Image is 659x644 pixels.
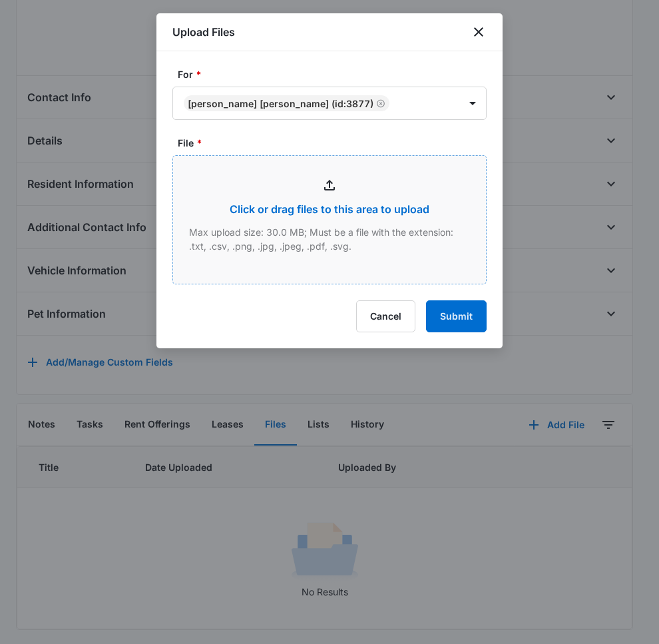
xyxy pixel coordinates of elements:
h1: Upload Files [172,24,235,40]
div: Remove Emily V. Yoselin M. (ID:3877) [373,99,385,108]
button: Cancel [356,300,415,332]
button: close [471,24,487,40]
label: For [178,67,492,81]
div: [PERSON_NAME] [PERSON_NAME] (ID:3877) [188,98,373,109]
label: File [178,136,492,150]
button: Submit [426,300,487,332]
